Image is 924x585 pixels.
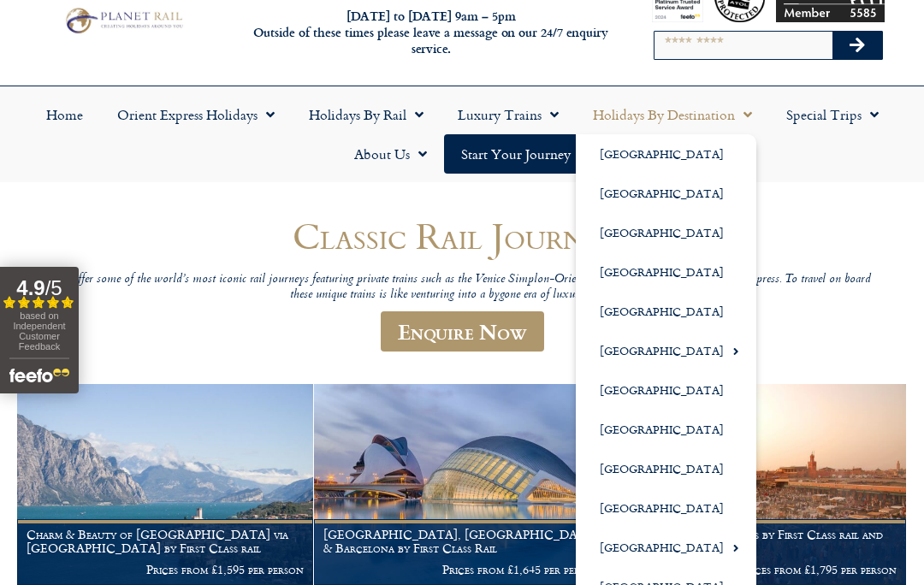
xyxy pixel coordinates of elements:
h1: Charm & Beauty of [GEOGRAPHIC_DATA] via [GEOGRAPHIC_DATA] by First Class rail [27,528,304,555]
img: Planet Rail Train Holidays Logo [61,5,186,36]
h1: Morocco’s Imperial Cities by First Class rail and ferry [619,528,897,555]
a: [GEOGRAPHIC_DATA] [576,528,756,567]
a: Luxury Trains [441,95,576,134]
a: [GEOGRAPHIC_DATA] [576,292,756,331]
a: Home [29,95,100,134]
a: Start your Journey [444,134,588,174]
h1: [GEOGRAPHIC_DATA], [GEOGRAPHIC_DATA] & Barcelona by First Class Rail [323,528,601,555]
p: We offer some of the world’s most iconic rail journeys featuring private trains such as the Venic... [51,272,873,304]
h6: [DATE] to [DATE] 9am – 5pm Outside of these times please leave a message on our 24/7 enquiry serv... [251,9,612,56]
p: Prices from £1,795 per person [619,563,897,576]
h1: Classic Rail Journeys [51,216,873,256]
a: [GEOGRAPHIC_DATA] [576,174,756,213]
a: [GEOGRAPHIC_DATA] [576,488,756,528]
a: [GEOGRAPHIC_DATA] [576,252,756,292]
a: [GEOGRAPHIC_DATA] [576,410,756,449]
p: Prices from £1,595 per person [27,563,304,576]
a: [GEOGRAPHIC_DATA] [576,213,756,252]
a: Orient Express Holidays [100,95,292,134]
a: Holidays by Destination [576,95,769,134]
a: Special Trips [769,95,896,134]
p: Prices from £1,645 per person [323,563,601,576]
a: [GEOGRAPHIC_DATA] [576,370,756,410]
a: [GEOGRAPHIC_DATA] [576,449,756,488]
a: Holidays by Rail [292,95,441,134]
button: Search [832,32,882,59]
a: Enquire Now [381,311,544,352]
nav: Menu [9,95,915,174]
a: About Us [337,134,444,174]
a: [GEOGRAPHIC_DATA] [576,134,756,174]
a: [GEOGRAPHIC_DATA] [576,331,756,370]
